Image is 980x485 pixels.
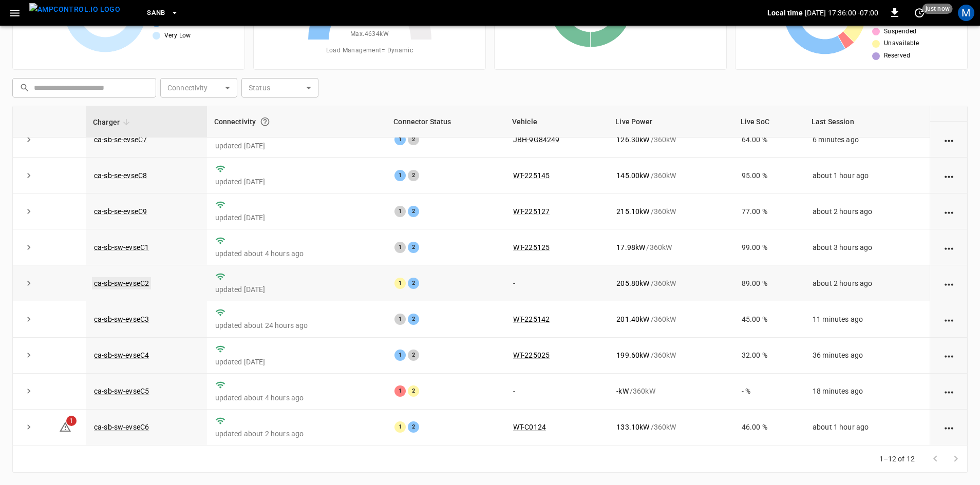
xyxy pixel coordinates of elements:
[92,277,151,289] a: ca-sb-sw-evseC2
[21,419,36,435] button: expand row
[215,320,379,331] p: updated about 24 hours ago
[215,429,379,439] p: updated about 2 hours ago
[94,351,149,359] a: ca-sb-sw-evseC4
[513,207,550,216] a: WT-225127
[256,112,274,131] button: Connection between the charger and our software.
[733,193,804,229] td: 77.00 %
[21,204,36,219] button: expand row
[66,416,77,426] span: 1
[350,29,389,40] span: Max. 4634 kW
[394,206,406,217] div: 1
[804,301,930,337] td: 11 minutes ago
[804,265,930,301] td: about 2 hours ago
[21,276,36,291] button: expand row
[408,278,419,289] div: 2
[616,206,725,217] div: / 360 kW
[394,278,406,289] div: 1
[147,7,165,19] span: SanB
[943,278,955,288] div: action cell options
[408,421,419,433] div: 2
[394,242,406,253] div: 1
[608,106,733,138] th: Live Power
[215,284,379,295] p: updated [DATE]
[943,170,955,181] div: action cell options
[21,312,36,327] button: expand row
[21,347,36,363] button: expand row
[408,314,419,325] div: 2
[733,301,804,337] td: 45.00 %
[94,171,147,180] a: ca-sb-se-evseC8
[733,338,804,374] td: 32.00 %
[767,8,803,18] p: Local time
[616,170,725,181] div: / 360 kW
[513,351,550,359] a: WT-225025
[408,242,419,253] div: 2
[59,422,71,431] a: 1
[505,106,608,138] th: Vehicle
[513,135,560,144] a: JBH-9G84249
[616,278,725,288] div: / 360 kW
[513,315,550,323] a: WT-225142
[408,206,419,217] div: 2
[394,421,406,433] div: 1
[616,350,725,360] div: / 360 kW
[943,134,955,145] div: action cell options
[143,3,183,23] button: SanB
[733,158,804,193] td: 95.00 %
[616,242,645,253] p: 17.98 kW
[616,350,649,360] p: 199.60 kW
[616,134,649,145] p: 126.30 kW
[804,229,930,265] td: about 3 hours ago
[215,248,379,259] p: updated about 4 hours ago
[164,31,191,41] span: Very Low
[215,393,379,403] p: updated about 4 hours ago
[804,410,930,445] td: about 1 hour ago
[513,423,546,431] a: WT-C0124
[733,374,804,410] td: - %
[911,5,928,21] button: set refresh interval
[943,99,955,109] div: action cell options
[408,385,419,397] div: 2
[408,350,419,361] div: 2
[94,387,149,395] a: ca-sb-sw-evseC5
[408,134,419,145] div: 2
[215,141,379,151] p: updated [DATE]
[922,4,953,14] span: just now
[943,206,955,217] div: action cell options
[21,168,36,183] button: expand row
[215,212,379,223] p: updated [DATE]
[733,106,804,138] th: Live SoC
[616,422,649,432] p: 133.10 kW
[616,134,725,145] div: / 360 kW
[616,170,649,181] p: 145.00 kW
[94,207,147,216] a: ca-sb-se-evseC9
[505,374,608,410] td: -
[804,193,930,229] td: about 2 hours ago
[958,5,974,21] div: profile-icon
[733,410,804,445] td: 46.00 %
[733,229,804,265] td: 99.00 %
[394,134,406,145] div: 1
[616,242,725,253] div: / 360 kW
[804,106,930,138] th: Last Session
[21,132,36,147] button: expand row
[733,122,804,158] td: 64.00 %
[733,265,804,301] td: 89.00 %
[616,278,649,288] p: 205.80 kW
[408,170,419,181] div: 2
[21,240,36,255] button: expand row
[94,243,149,251] a: ca-sb-sw-evseC1
[513,243,550,251] a: WT-225125
[394,314,406,325] div: 1
[884,27,917,37] span: Suspended
[884,51,910,61] span: Reserved
[214,112,380,131] div: Connectivity
[804,122,930,158] td: 6 minutes ago
[394,350,406,361] div: 1
[94,315,149,323] a: ca-sb-sw-evseC3
[94,423,149,431] a: ca-sb-sw-evseC6
[215,357,379,367] p: updated [DATE]
[943,242,955,253] div: action cell options
[93,116,133,128] span: Charger
[394,170,406,181] div: 1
